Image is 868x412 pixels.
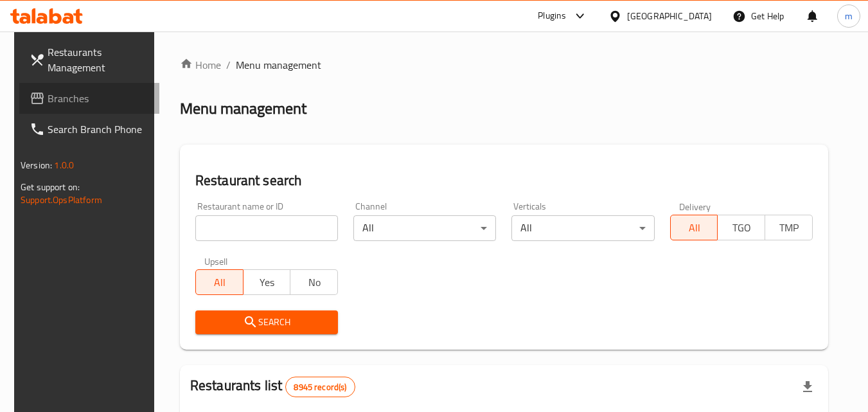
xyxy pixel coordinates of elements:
h2: Restaurant search [195,171,813,190]
li: / [226,57,231,73]
span: Branches [48,91,149,106]
span: All [676,219,713,237]
span: Version: [21,157,52,174]
nav: breadcrumb [180,57,828,73]
span: m [845,9,853,23]
h2: Menu management [180,98,306,119]
span: Restaurants Management [48,44,149,75]
a: Support.OpsPlatform [21,192,102,208]
button: Search [195,310,338,334]
button: No [290,269,338,295]
label: Upsell [204,256,228,265]
span: All [201,273,238,292]
div: Total records count [285,377,355,397]
button: TGO [717,215,765,240]
input: Search for restaurant name or ID.. [195,215,338,241]
span: Search [206,314,328,330]
span: Menu management [236,57,321,73]
button: Yes [243,269,291,295]
button: All [195,269,244,295]
span: Search Branch Phone [48,121,149,137]
span: TMP [770,219,808,237]
h2: Restaurants list [190,376,355,397]
span: Get support on: [21,179,80,195]
span: Yes [249,273,286,292]
span: No [296,273,333,292]
button: TMP [765,215,813,240]
div: Plugins [538,8,566,24]
div: [GEOGRAPHIC_DATA] [627,9,712,23]
a: Branches [19,83,159,114]
div: All [511,215,654,241]
a: Search Branch Phone [19,114,159,145]
a: Home [180,57,221,73]
button: All [670,215,718,240]
div: Export file [792,372,823,402]
a: Restaurants Management [19,37,159,83]
span: 8945 record(s) [286,381,354,393]
label: Delivery [679,202,711,211]
span: 1.0.0 [54,157,74,174]
div: All [353,215,496,241]
span: TGO [723,219,760,237]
